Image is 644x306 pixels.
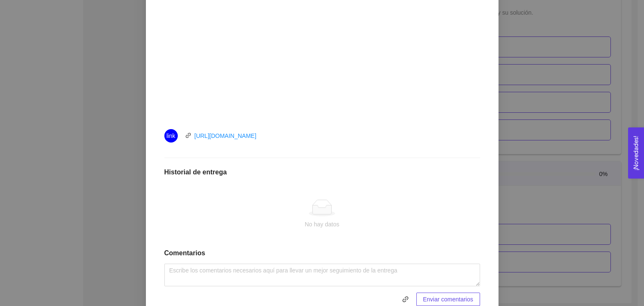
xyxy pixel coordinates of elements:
[399,293,412,306] button: link
[399,296,412,303] span: link
[628,127,644,179] button: Open Feedback Widget
[171,220,473,229] div: No hay datos
[416,293,480,306] button: Enviar comentarios
[399,296,412,303] span: link
[164,249,480,257] h1: Comentarios
[423,295,473,304] span: Enviar comentarios
[164,168,480,176] h1: Historial de entrega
